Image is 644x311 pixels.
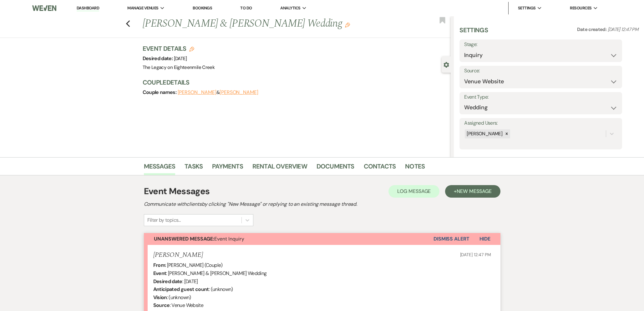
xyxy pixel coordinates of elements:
span: & [178,89,258,96]
h1: [PERSON_NAME] & [PERSON_NAME] Wedding [143,16,387,31]
b: Anticipated guest count [153,286,209,293]
span: [DATE] [174,55,187,62]
a: Bookings [193,5,212,11]
label: Assigned Users: [464,119,617,128]
b: Event [153,270,166,277]
div: Filter by topics... [147,216,181,224]
b: Source [153,302,170,308]
span: Log Message [397,188,431,194]
a: Messages [144,161,175,175]
h2: Communicate with clients by clicking "New Message" or replying to an existing message thread. [144,200,500,208]
span: [DATE] 12:47 PM [460,252,491,257]
span: Hide [479,236,490,242]
strong: Unanswered Message: [154,236,214,242]
b: From [153,262,165,268]
span: Settings [518,5,536,11]
label: Source: [464,66,617,75]
span: Resources [570,5,591,11]
h3: Couple Details [143,78,445,87]
span: Manage Venues [127,5,158,11]
a: Payments [212,161,243,175]
label: Event Type: [464,93,617,102]
button: Hide [469,233,500,245]
button: Close lead details [444,61,449,67]
h3: Event Details [143,44,215,53]
button: [PERSON_NAME] [220,90,258,95]
span: The Legacy on Eighteenmile Creek [143,64,215,70]
button: Edit [345,22,350,28]
b: Vision [153,294,167,301]
a: Notes [405,161,425,175]
a: Dashboard [77,5,99,11]
button: [PERSON_NAME] [178,90,216,95]
button: Unanswered Message:Event Inquiry [144,233,434,245]
div: [PERSON_NAME] [465,129,503,138]
a: To Do [240,5,252,11]
span: [DATE] 12:47 PM [608,26,638,33]
span: Analytics [280,5,300,11]
span: Date created: [577,26,608,33]
span: Couple names: [143,89,178,96]
a: Tasks [185,161,203,175]
span: Desired date: [143,55,174,62]
a: Documents [317,161,354,175]
span: New Message [457,188,491,194]
button: Dismiss Alert [434,233,469,245]
h5: [PERSON_NAME] [153,251,203,259]
img: Weven Logo [32,2,56,15]
b: Desired date [153,278,182,285]
label: Stage: [464,40,617,49]
h3: Settings [459,26,488,39]
h1: Event Messages [144,185,210,198]
span: Event Inquiry [154,236,244,242]
button: Log Message [388,185,439,198]
a: Rental Overview [252,161,307,175]
button: +New Message [445,185,500,198]
a: Contacts [364,161,396,175]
